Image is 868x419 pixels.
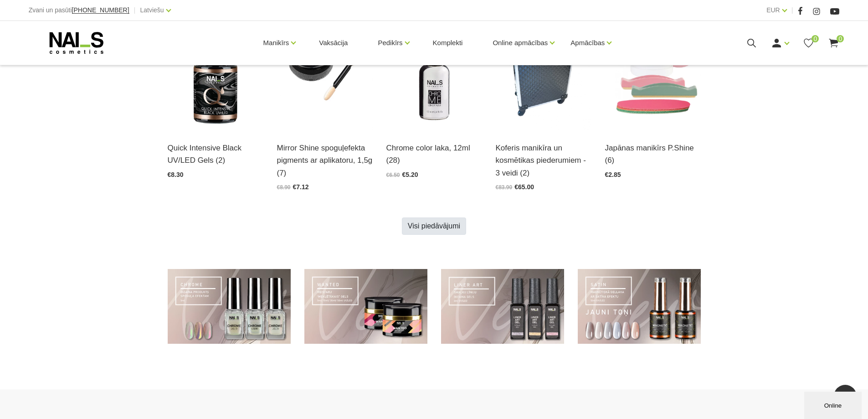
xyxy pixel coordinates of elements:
[791,5,793,16] span: |
[72,6,129,14] span: [PHONE_NUMBER]
[72,7,129,14] a: [PHONE_NUMBER]
[426,21,470,65] a: Komplekti
[140,5,164,16] a: Latviešu
[386,142,482,166] a: Chrome color laka, 12ml (28)
[134,5,136,16] span: |
[29,5,129,16] div: Zvani un pasūti
[804,390,863,419] iframe: chat widget
[496,142,591,179] a: Koferis manikīra un kosmētikas piederumiem - 3 veidi (2)
[263,25,289,61] a: Manikīrs
[277,184,291,191] span: €8.90
[378,25,402,61] a: Pedikīrs
[496,184,513,191] span: €83.90
[605,142,701,166] a: Japānas manikīrs P.Shine (6)
[828,37,839,49] a: 0
[605,171,621,178] span: €2.85
[812,35,819,42] span: 0
[837,35,844,42] span: 0
[402,217,466,235] a: Visi piedāvājumi
[293,183,309,191] span: €7.12
[168,171,184,178] span: €8.30
[277,142,373,179] a: Mirror Shine spoguļefekta pigments ar aplikatoru, 1,5g (7)
[493,25,548,61] a: Online apmācības
[514,183,534,191] span: €65.00
[803,37,814,49] a: 0
[386,172,400,178] span: €6.50
[766,5,780,16] a: EUR
[570,25,605,61] a: Apmācības
[312,21,355,65] a: Vaksācija
[168,142,263,166] a: Quick Intensive Black UV/LED Gels (2)
[402,171,418,178] span: €5.20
